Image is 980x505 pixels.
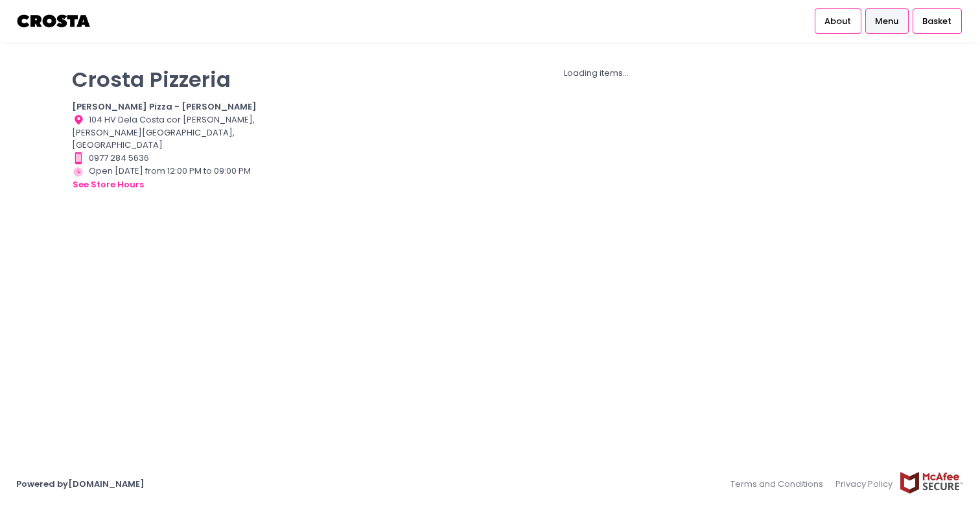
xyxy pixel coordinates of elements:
[899,471,964,494] img: mcafee-secure
[865,8,909,33] a: Menu
[285,67,908,80] div: Loading items...
[72,165,269,192] div: Open [DATE] from 12:00 PM to 09:00 PM
[830,471,900,497] a: Privacy Policy
[72,67,269,92] p: Crosta Pizzeria
[922,15,951,28] span: Basket
[824,15,851,28] span: About
[72,178,145,192] button: see store hours
[16,478,145,490] a: Powered by[DOMAIN_NAME]
[72,152,269,165] div: 0977 284 5636
[72,100,257,113] b: [PERSON_NAME] Pizza - [PERSON_NAME]
[875,15,898,28] span: Menu
[730,471,830,497] a: Terms and Conditions
[16,10,92,32] img: logo
[815,8,861,33] a: About
[72,113,269,152] div: 104 HV Dela Costa cor [PERSON_NAME], [PERSON_NAME][GEOGRAPHIC_DATA], [GEOGRAPHIC_DATA]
